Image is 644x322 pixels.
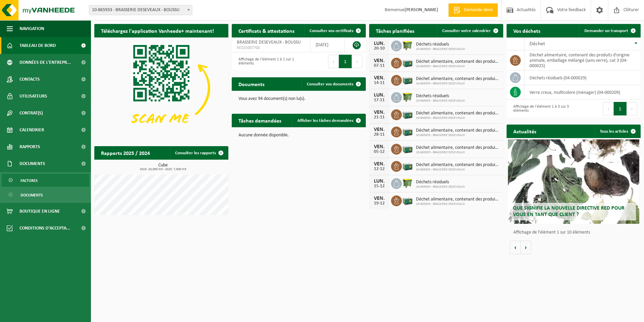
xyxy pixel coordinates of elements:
[373,144,386,150] div: VEN.
[20,155,45,172] span: Documents
[339,55,352,68] button: 1
[373,81,386,85] div: 14-11
[20,71,40,88] span: Contacts
[307,82,353,86] span: Consulter vos documents
[402,143,413,154] img: PB-LB-0680-HPE-GN-01
[352,55,362,68] button: Next
[402,39,413,51] img: WB-1100-HPE-GN-50
[297,118,353,123] span: Afficher les tâches demandées
[2,174,89,187] a: Factures
[416,42,465,47] span: Déchets résiduels
[510,101,570,116] div: Affichage de l'élément 1 à 3 sur 3 éléments
[584,29,628,33] span: Demander un transport
[416,197,500,202] span: Déchet alimentaire, contenant des produits d'origine animale, emballage mélangé ...
[373,41,386,46] div: LUN.
[20,88,47,105] span: Utilisateurs
[416,116,500,120] span: 10-865933 - BRASSERIE DESEVEAUX
[373,58,386,63] div: VEN.
[416,99,465,103] span: 10-865933 - BRASSERIE DESEVEAUX
[373,127,386,132] div: VEN.
[416,111,500,116] span: Déchet alimentaire, contenant des produits d'origine animale, emballage mélangé ...
[89,5,192,15] span: 10-865933 - BRASSERIE DESEVEAUX - BOUSSU
[373,46,386,51] div: 20-10
[416,64,500,69] span: 10-865933 - BRASSERIE DESEVEAUX
[402,126,413,137] img: PB-LB-0680-HPE-GN-01
[529,41,545,47] span: Déchet
[416,185,465,189] span: 10-865933 - BRASSERIE DESEVEAUX
[235,54,295,69] div: Affichage de l'élément 1 à 1 sur 1 éléments
[21,189,43,202] span: Documents
[373,115,386,120] div: 21-11
[373,98,386,103] div: 17-11
[238,133,359,138] p: Aucune donnée disponible.
[373,161,386,167] div: VEN.
[405,7,438,12] strong: [PERSON_NAME]
[232,24,301,37] h2: Certificats & attestations
[328,55,339,68] button: Previous
[98,163,228,171] h3: Cube
[21,174,38,187] span: Factures
[310,29,353,33] span: Consulter vos certificats
[416,47,465,51] span: 10-865933 - BRASSERIE DESEVEAUX
[301,77,365,91] a: Consulter vos documents
[20,37,56,54] span: Tableau de bord
[402,160,413,171] img: PB-LB-0680-HPE-GN-01
[521,241,531,254] button: Volgende
[462,7,494,14] span: Demande devis
[304,24,365,37] a: Consulter vos certificats
[513,206,624,217] span: Que signifie la nouvelle directive RED pour vous en tant que client ?
[507,125,543,138] h2: Actualités
[20,220,70,237] span: Conditions d'accepta...
[416,128,500,133] span: Déchet alimentaire, contenant des produits d'origine animale, emballage mélangé ...
[237,40,301,45] span: BRASSERIE DESEVEAUX - BOUSSU
[579,24,640,37] a: Demander un transport
[238,97,359,101] p: Vous avez 94 document(s) non lu(s).
[292,114,365,127] a: Afficher les tâches demandées
[20,203,60,220] span: Boutique en ligne
[373,132,386,137] div: 28-11
[98,168,228,171] span: 2024: 20,060 m3 - 2025: 7,600 m3
[442,29,491,33] span: Consulter votre calendrier
[402,91,413,103] img: WB-1100-HPE-GN-50
[94,37,228,138] img: Download de VHEPlus App
[232,114,288,127] h2: Tâches demandées
[524,71,641,85] td: déchets résiduels (04-000029)
[513,230,637,235] p: Affichage de l'élément 1 sur 10 éléments
[627,102,637,115] button: Next
[416,202,500,206] span: 10-865933 - BRASSERIE DESEVEAUX
[20,122,44,138] span: Calendrier
[402,177,413,189] img: WB-1100-HPE-GN-50
[20,54,71,71] span: Données de l'entrepr...
[402,194,413,206] img: PB-LB-0680-HPE-GN-01
[416,82,500,86] span: 10-865933 - BRASSERIE DESEVEAUX
[510,241,521,254] button: Vorige
[416,145,500,151] span: Déchet alimentaire, contenant des produits d'origine animale, emballage mélangé ...
[94,146,157,159] h2: Rapports 2025 / 2024
[416,133,500,137] span: 10-865933 - BRASSERIE DESEVEAUX
[369,24,421,37] h2: Tâches planifiées
[508,139,639,224] a: Que signifie la nouvelle directive RED pour vous en tant que client ?
[232,77,271,90] h2: Documents
[20,105,43,122] span: Contrat(s)
[2,188,89,201] a: Documents
[603,102,614,115] button: Previous
[373,196,386,201] div: VEN.
[416,168,500,172] span: 10-865933 - BRASSERIE DESEVEAUX
[373,184,386,189] div: 15-12
[524,85,641,100] td: verre creux, multicolore (ménager) (04-000209)
[416,59,500,64] span: Déchet alimentaire, contenant des produits d'origine animale, emballage mélangé ...
[373,110,386,115] div: VEN.
[373,201,386,206] div: 19-12
[373,167,386,171] div: 12-12
[89,5,192,15] span: 10-865933 - BRASSERIE DESEVEAUX - BOUSSU
[94,24,221,37] h2: Téléchargez l'application Vanheede+ maintenant!
[416,180,465,185] span: Déchets résiduels
[416,93,465,99] span: Déchets résiduels
[614,102,627,115] button: 1
[373,150,386,154] div: 05-12
[373,92,386,98] div: LUN.
[437,24,503,37] a: Consulter votre calendrier
[311,37,345,52] td: [DATE]
[402,108,413,120] img: PB-LB-0680-HPE-GN-01
[524,50,641,71] td: déchet alimentaire, contenant des produits d'origine animale, emballage mélangé (sans verre), cat...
